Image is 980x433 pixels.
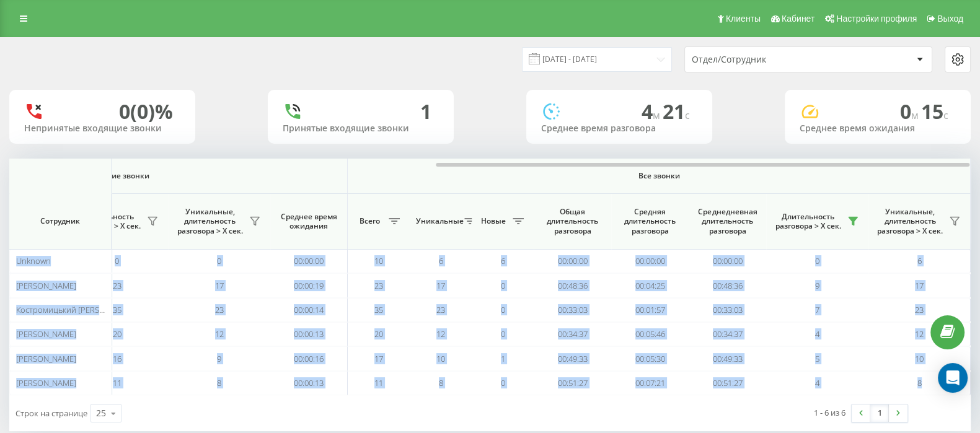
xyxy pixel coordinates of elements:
span: 35 [113,304,121,315]
span: Новые [478,216,509,226]
span: 21 [663,98,690,125]
td: 00:00:00 [611,249,689,273]
span: [PERSON_NAME] [16,328,76,339]
span: 23 [113,280,121,291]
span: 23 [436,304,445,315]
span: Все звонки [384,171,934,181]
span: 35 [374,304,383,315]
span: Сотрудник [20,216,100,226]
span: 10 [374,255,383,266]
div: Отдел/Сотрудник [692,55,840,65]
td: 00:33:03 [689,298,766,322]
div: 1 [420,100,431,123]
span: Общая длительность разговора [543,207,602,236]
span: Строк на странице [15,408,87,419]
span: 4 [642,98,663,125]
span: 1 [501,353,505,364]
td: 00:00:19 [270,273,348,297]
span: 6 [917,255,922,266]
div: Open Intercom Messenger [938,363,968,393]
span: 0 [115,255,119,266]
span: [PERSON_NAME] [16,377,76,388]
span: 12 [915,328,924,339]
span: 8 [217,377,221,388]
td: 00:00:00 [689,249,766,273]
span: 5 [815,353,819,364]
span: м [653,108,663,122]
td: 00:33:03 [534,298,611,322]
span: Уникальные, длительность разговора > Х сек. [875,207,945,236]
span: Unknown [16,255,51,266]
span: 4 [815,377,819,388]
span: Среднедневная длительность разговора [698,207,757,236]
div: Принятые входящие звонки [283,123,439,134]
span: 17 [915,280,924,291]
span: 12 [436,328,445,339]
span: Средняя длительность разговора [620,207,679,236]
span: 0 [900,98,921,125]
div: 1 - 6 из 6 [814,406,845,419]
span: 11 [374,377,383,388]
span: 16 [113,353,121,364]
td: 00:00:13 [270,371,348,395]
td: 00:00:00 [534,249,611,273]
span: 17 [436,280,445,291]
span: c [943,108,948,122]
span: 7 [815,304,819,315]
span: Длительность разговора > Х сек. [772,212,844,231]
span: 4 [815,328,819,339]
span: Кабинет [782,14,814,24]
span: Уникальные, длительность разговора > Х сек. [174,207,245,236]
span: 23 [374,280,383,291]
td: 00:05:30 [611,346,689,370]
td: 00:51:27 [534,371,611,395]
td: 00:05:46 [611,322,689,346]
span: 0 [217,255,221,266]
span: 8 [439,377,443,388]
div: Среднее время разговора [541,123,697,134]
span: Среднее время ожидания [280,212,338,231]
span: 6 [501,255,505,266]
div: 0 (0)% [119,100,173,123]
span: 20 [374,328,383,339]
td: 00:51:27 [689,371,766,395]
span: Выход [937,14,963,24]
td: 00:01:57 [611,298,689,322]
a: 1 [870,405,889,422]
span: 0 [501,280,505,291]
span: 0 [815,255,819,266]
div: 25 [96,407,106,419]
span: 8 [917,377,922,388]
span: 0 [501,328,505,339]
span: [PERSON_NAME] [16,353,76,364]
span: c [685,108,690,122]
td: 00:00:16 [270,346,348,370]
span: Клиенты [726,14,761,24]
span: 0 [501,377,505,388]
div: Непринятые входящие звонки [24,123,180,134]
td: 00:34:37 [689,322,766,346]
span: Настройки профиля [836,14,917,24]
td: 00:49:33 [534,346,611,370]
span: Уникальные [416,216,461,226]
span: 17 [215,280,224,291]
span: Костромицький [PERSON_NAME] [16,304,138,315]
span: 10 [436,353,445,364]
td: 00:49:33 [689,346,766,370]
span: м [911,108,921,122]
span: 20 [113,328,121,339]
span: Всего [354,216,385,226]
span: 15 [921,98,948,125]
span: 17 [374,353,383,364]
td: 00:04:25 [611,273,689,297]
td: 00:48:36 [689,273,766,297]
span: 10 [915,353,924,364]
span: 23 [215,304,224,315]
span: 9 [217,353,221,364]
span: 9 [815,280,819,291]
td: 00:48:36 [534,273,611,297]
div: Среднее время ожидания [800,123,956,134]
span: 0 [501,304,505,315]
span: 23 [915,304,924,315]
td: 00:07:21 [611,371,689,395]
